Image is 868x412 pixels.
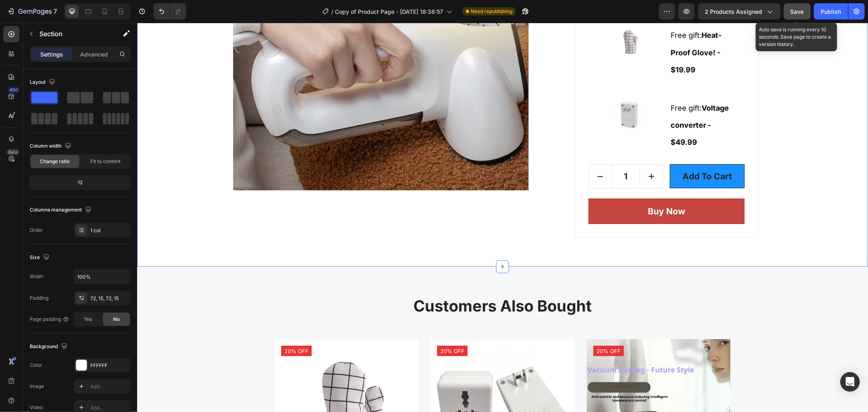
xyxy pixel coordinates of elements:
p: Customers Also Bought [122,274,609,293]
button: decrement [452,142,474,166]
div: 72, 15, 72, 15 [90,295,129,302]
p: 7 [53,7,57,16]
button: Save [784,3,811,20]
img: gempages_578683707536179835-b1349412-b5b2-47e6-a5a5-1c5235c48679.jpg [476,2,508,35]
span: 2 products assigned [705,7,762,16]
div: Undo/Redo [153,3,186,20]
div: Buy Now [511,182,548,195]
div: Order [30,227,43,234]
button: Buy Now [451,176,608,202]
input: quantity [474,142,503,166]
div: Add... [90,404,129,412]
button: 2 products assigned [698,3,781,20]
button: Publish [814,3,848,20]
span: Change ratio [40,158,70,165]
div: Color [30,362,42,369]
strong: Voltage converter - $49.99 [533,81,592,124]
span: Save [791,8,804,15]
div: Beta [6,149,20,155]
div: Layout [30,77,57,88]
div: Add... [90,383,129,390]
pre: 20% off [456,323,487,334]
div: FFFFFF [90,362,129,369]
div: Size [30,252,51,263]
span: Fit to content [90,158,120,165]
p: Settings [40,50,63,59]
div: Image [30,383,44,390]
pre: 20% off [300,323,330,334]
iframe: Design area [137,23,868,412]
div: Add to cart [545,147,595,160]
span: / [331,7,333,16]
div: Open Intercom Messenger [840,372,860,392]
button: increment [503,142,526,166]
button: Add to cart [533,142,608,166]
strong: Heat-Proof Glove! - $19.99 [533,8,584,51]
div: Background [30,341,69,352]
div: Padding [30,294,48,302]
span: Need republishing [471,8,512,15]
span: Free gift: [533,8,584,51]
button: 7 [3,3,61,20]
span: Yes [84,316,92,323]
div: 450 [8,87,20,93]
div: Column width [30,141,73,152]
div: 1 col [90,227,129,234]
div: Width [30,273,43,280]
div: Page padding [30,316,69,323]
div: 12 [31,177,129,188]
span: Copy of Product Page - [DATE] 18:38:57 [335,7,443,16]
div: Publish [821,7,841,16]
div: Columns management [30,205,93,216]
input: Auto [74,269,130,284]
pre: 20% off [144,323,175,334]
p: Advanced [80,50,108,59]
span: Free gift: [533,81,592,124]
div: Video [30,404,43,411]
span: No [113,316,120,323]
img: gempages_578683707536179835-f23a67db-d11b-4d98-b218-0dba4ceea852.png [476,75,508,108]
p: Section [39,29,106,39]
div: Rich Text Editor. Editing area: main [533,75,601,129]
